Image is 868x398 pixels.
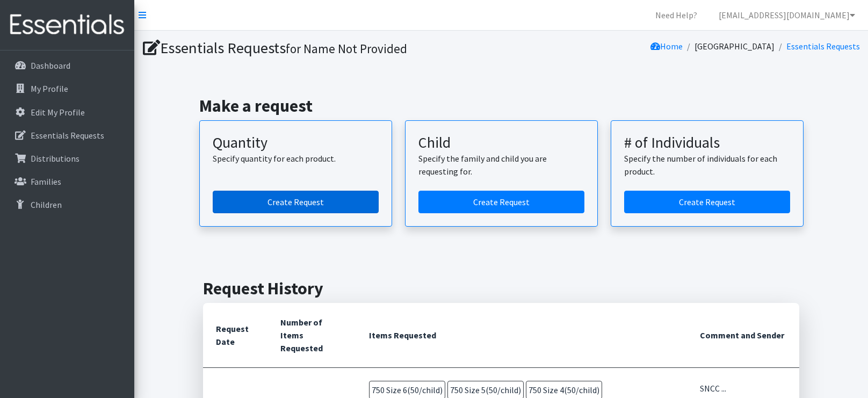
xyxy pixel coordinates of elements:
[4,148,130,169] a: Distributions
[31,199,62,210] p: Children
[203,278,799,299] h2: Request History
[695,41,775,52] a: [GEOGRAPHIC_DATA]
[687,303,799,368] th: Comment and Sender
[356,303,687,368] th: Items Requested
[650,41,683,52] a: Home
[4,194,130,215] a: Children
[31,130,104,141] p: Essentials Requests
[418,152,584,178] p: Specify the family and child you are requesting for.
[31,83,68,94] p: My Profile
[624,134,790,152] h3: # of Individuals
[203,303,267,368] th: Request Date
[624,152,790,178] p: Specify the number of individuals for each product.
[213,134,379,152] h3: Quantity
[4,7,130,43] img: HumanEssentials
[4,102,130,123] a: Edit My Profile
[4,55,130,76] a: Dashboard
[4,78,130,99] a: My Profile
[31,176,61,187] p: Families
[267,303,356,368] th: Number of Items Requested
[31,60,70,71] p: Dashboard
[4,171,130,192] a: Families
[624,191,790,213] a: Create a request by number of individuals
[286,41,407,56] small: for Name Not Provided
[143,39,497,57] h1: Essentials Requests
[710,4,864,26] a: [EMAIL_ADDRESS][DOMAIN_NAME]
[213,191,379,213] a: Create a request by quantity
[647,4,706,26] a: Need Help?
[418,191,584,213] a: Create a request for a child or family
[31,107,85,118] p: Edit My Profile
[700,382,786,395] div: SNCC ...
[418,134,584,152] h3: Child
[199,96,804,116] h2: Make a request
[213,152,379,165] p: Specify quantity for each product.
[31,153,79,164] p: Distributions
[4,125,130,146] a: Essentials Requests
[786,41,860,52] a: Essentials Requests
